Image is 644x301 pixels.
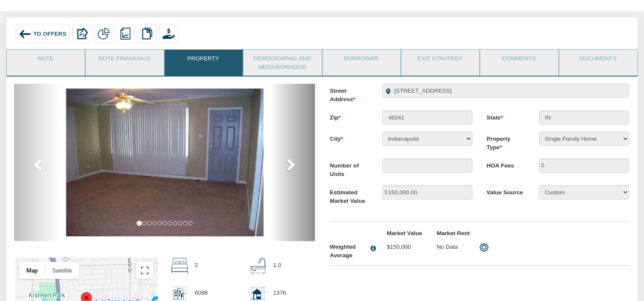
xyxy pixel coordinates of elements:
[33,30,66,37] span: To Offers
[429,229,479,237] label: Market Rent
[323,84,375,103] label: Street Address
[330,243,367,259] div: Weighted Average
[250,258,266,274] img: bath.svg
[136,262,153,279] button: Toggle fullscreen view
[323,159,375,178] label: Number of Units
[323,185,375,205] label: Estimated Market Value
[172,258,188,274] img: beds.svg
[323,111,375,122] label: Zip
[273,286,286,301] p: 1376
[86,50,163,71] a: Note Financials
[479,185,532,197] label: Value Source
[479,243,489,252] img: settings.png
[7,50,84,71] a: Note
[380,229,429,237] label: Market Value
[119,28,131,40] img: reports.png
[19,262,45,279] button: Show street map
[19,28,31,40] img: back_arrow_left_icon.svg
[76,28,88,40] img: export.svg
[273,258,281,273] p: 1.0
[243,50,321,76] a: Demographic and Neighborhood
[195,286,208,301] p: 6098
[387,243,423,251] p: $150,000
[437,243,472,251] p: No Data
[165,50,242,71] a: Property
[163,28,175,40] img: purchase_offer.png
[141,28,153,40] img: copy.png
[401,50,478,71] a: Exit Strategy
[97,28,109,40] img: partial.png
[480,50,557,71] a: Comments
[479,111,532,122] label: State
[66,88,263,236] img: 575130
[45,262,79,279] button: Show satellite imagery
[323,50,400,71] a: Borrower
[323,132,375,143] label: City
[195,258,198,273] p: 2
[559,50,636,71] a: Documents
[479,132,532,151] label: Property Type
[479,159,532,170] label: HOA Fees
